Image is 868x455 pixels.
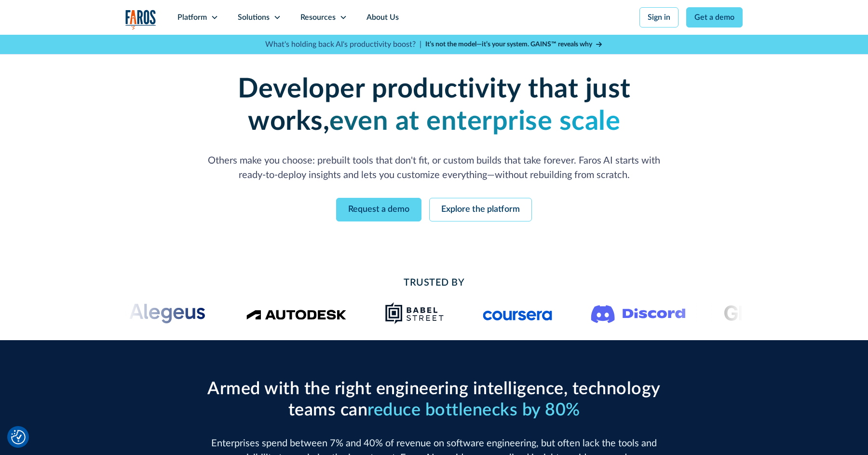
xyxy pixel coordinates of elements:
div: Solutions [238,12,270,23]
strong: Developer productivity that just works, [238,76,631,135]
img: Logo of the design software company Autodesk. [246,307,347,320]
h2: Armed with the right engineering intelligence, technology teams can [203,379,665,420]
a: Explore the platform [429,198,532,221]
strong: even at enterprise scale [329,108,620,135]
img: Babel Street logo png [385,302,445,325]
a: It’s not the model—it’s your system. GAINS™ reveals why [425,40,603,50]
img: Revisit consent button [11,430,26,444]
p: What's holding back AI's productivity boost? | [265,39,421,50]
img: Logo of the analytics and reporting company Faros. [125,10,156,29]
div: Platform [177,12,207,23]
strong: It’s not the model—it’s your system. GAINS™ reveals why [425,41,592,48]
a: Get a demo [686,7,743,28]
button: Cookie Settings [11,430,26,444]
div: Resources [300,12,336,23]
h2: Trusted By [203,276,665,290]
a: Request a demo [336,198,421,221]
p: Others make you choose: prebuilt tools that don't fit, or custom builds that take forever. Faros ... [203,153,665,182]
img: Alegeus logo [108,302,207,325]
img: Logo of the online learning platform Coursera. [483,305,553,321]
a: home [125,10,156,29]
a: Sign in [639,7,678,28]
span: reduce bottlenecks by 80% [367,401,580,419]
img: Logo of the communication platform Discord. [591,303,686,323]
